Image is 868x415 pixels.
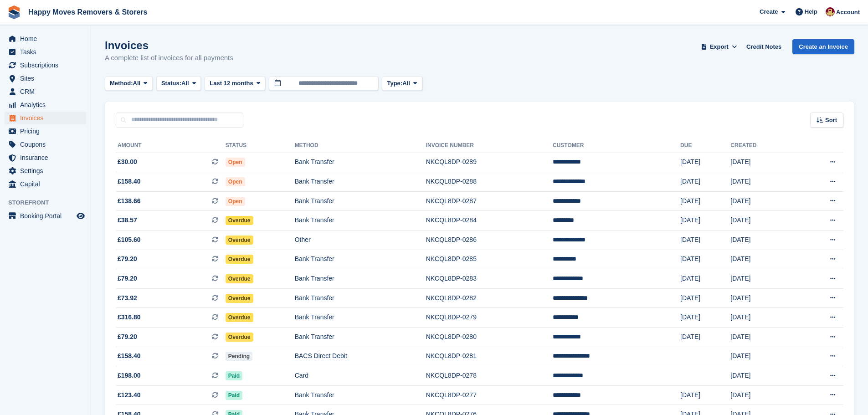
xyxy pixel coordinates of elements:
a: menu [5,112,86,124]
td: [DATE] [730,308,796,328]
span: All [133,79,141,88]
a: Preview store [75,210,86,221]
td: [DATE] [730,328,796,347]
span: Settings [20,164,75,177]
span: Overdue [226,236,253,245]
span: Home [20,32,75,45]
span: Method: [110,79,133,88]
span: Storefront [8,198,91,207]
span: Overdue [226,216,253,225]
td: [DATE] [680,269,730,289]
td: [DATE] [680,191,730,211]
a: menu [5,98,86,111]
span: Account [836,8,860,17]
span: Sites [20,72,75,85]
td: Bank Transfer [295,288,426,308]
span: £79.20 [118,332,137,342]
span: Coupons [20,138,75,151]
span: £30.00 [118,157,137,167]
a: Create an Invoice [792,39,854,54]
td: NKCQL8DP-0278 [426,366,553,386]
td: [DATE] [680,211,730,231]
td: NKCQL8DP-0283 [426,269,553,289]
td: BACS Direct Debit [295,347,426,366]
span: Insurance [20,151,75,164]
span: Sort [825,116,837,125]
a: menu [5,151,86,164]
span: £105.60 [118,235,141,245]
td: [DATE] [680,385,730,405]
button: Last 12 months [205,76,265,91]
td: [DATE] [730,385,796,405]
td: Bank Transfer [295,269,426,289]
td: [DATE] [730,250,796,269]
span: Create [760,7,778,16]
span: Overdue [226,255,253,264]
td: NKCQL8DP-0288 [426,172,553,192]
span: £73.92 [118,293,137,303]
td: NKCQL8DP-0287 [426,191,553,211]
button: Method: All [105,76,153,91]
span: £198.00 [118,371,141,380]
td: [DATE] [680,231,730,250]
span: Last 12 months [210,79,253,88]
td: [DATE] [680,308,730,328]
th: Amount [116,138,226,153]
td: [DATE] [730,366,796,386]
td: [DATE] [730,347,796,366]
span: CRM [20,85,75,98]
td: [DATE] [730,153,796,172]
td: Bank Transfer [295,250,426,269]
td: Card [295,366,426,386]
td: [DATE] [680,328,730,347]
a: menu [5,59,86,72]
td: [DATE] [730,191,796,211]
td: NKCQL8DP-0289 [426,153,553,172]
td: NKCQL8DP-0286 [426,231,553,250]
td: Bank Transfer [295,153,426,172]
a: menu [5,85,86,98]
span: Analytics [20,98,75,111]
p: A complete list of invoices for all payments [105,53,233,63]
td: [DATE] [680,153,730,172]
button: Status: All [156,76,201,91]
button: Export [699,39,739,54]
a: menu [5,210,86,222]
img: stora-icon-8386f47178a22dfd0bd8f6a31ec36ba5ce8667c1dd55bd0f319d3a0aa187defe.svg [7,5,21,19]
th: Due [680,138,730,153]
span: Open [226,158,245,167]
a: menu [5,164,86,177]
td: Bank Transfer [295,308,426,328]
th: Customer [553,138,680,153]
span: Open [226,177,245,186]
td: [DATE] [730,211,796,231]
th: Status [226,138,295,153]
td: Bank Transfer [295,328,426,347]
span: Open [226,197,245,206]
td: [DATE] [730,231,796,250]
td: NKCQL8DP-0277 [426,385,553,405]
td: [DATE] [730,288,796,308]
span: Overdue [226,274,253,283]
span: £138.66 [118,196,141,206]
a: menu [5,138,86,151]
button: Type: All [382,76,422,91]
span: £158.40 [118,351,141,361]
td: NKCQL8DP-0285 [426,250,553,269]
span: Overdue [226,333,253,342]
span: Help [805,7,817,16]
td: [DATE] [680,288,730,308]
td: [DATE] [680,250,730,269]
span: Status: [161,79,181,88]
img: Steven Fry [826,7,835,16]
span: Subscriptions [20,59,75,72]
td: Other [295,231,426,250]
a: Credit Notes [743,39,785,54]
span: £123.40 [118,390,141,400]
th: Created [730,138,796,153]
td: NKCQL8DP-0284 [426,211,553,231]
span: Paid [226,371,242,380]
a: menu [5,72,86,85]
span: £79.20 [118,254,137,264]
span: Pending [226,352,252,361]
